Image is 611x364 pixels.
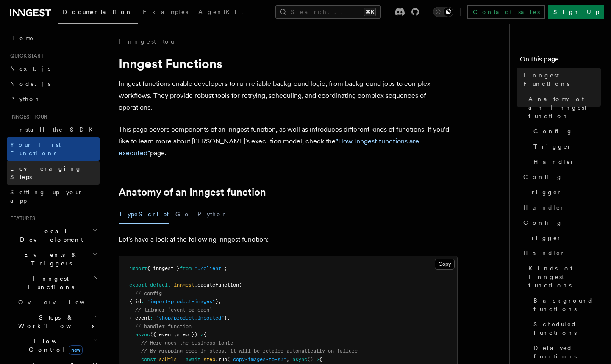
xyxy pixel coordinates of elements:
span: Trigger [523,188,562,196]
span: .run [215,356,227,362]
span: s3Urls [159,356,177,362]
a: Contact sales [467,5,545,19]
span: "shop/product.imported" [156,315,224,321]
a: Kinds of Inngest functions [525,261,601,293]
span: Config [533,127,573,135]
span: () [307,356,313,362]
a: Home [7,30,100,46]
span: async [292,356,307,362]
span: "./client" [194,265,224,271]
span: Next.js [10,65,50,72]
span: "import-product-images" [147,298,215,304]
span: , [286,356,289,362]
span: Handler [523,249,565,257]
p: Inngest functions enable developers to run reliable background logic, from background jobs to com... [119,78,458,113]
span: "copy-images-to-s3" [230,356,286,362]
span: Scheduled functions [533,320,601,337]
a: Config [530,124,601,139]
a: Background functions [530,293,601,317]
span: Examples [143,8,188,15]
a: Inngest tour [119,37,178,46]
span: new [69,345,83,355]
span: Trigger [533,142,572,151]
span: // config [135,290,162,296]
a: Python [7,91,100,107]
span: } [215,298,218,304]
span: Delayed functions [533,344,601,361]
a: Scheduled functions [530,317,601,340]
span: Quick start [7,52,44,59]
span: Install the SDK [10,126,98,133]
span: Inngest tour [7,113,47,120]
span: } [224,315,227,321]
a: Trigger [530,139,601,154]
span: { [203,331,206,337]
button: Go [175,205,191,224]
span: Handler [533,157,575,166]
span: , [218,298,221,304]
a: Handler [520,200,601,215]
kbd: ⌘K [364,8,376,16]
span: const [141,356,156,362]
span: Config [523,218,563,227]
a: Your first Functions [7,137,100,161]
a: Documentation [58,3,138,24]
span: Leveraging Steps [10,165,82,180]
button: TypeScript [119,205,169,224]
a: AgentKit [193,3,248,23]
span: // Here goes the business logic [141,340,233,346]
span: AgentKit [198,8,243,15]
span: // By wrapping code in steps, it will be retried automatically on failure [141,348,358,354]
span: ( [239,282,242,288]
a: Node.js [7,76,100,91]
a: Config [520,169,601,185]
a: Examples [138,3,193,23]
a: Handler [530,154,601,169]
span: // trigger (event or cron) [135,307,212,313]
span: { id [129,298,141,304]
button: Search...⌘K [275,5,381,19]
span: Flow Control [15,337,93,354]
span: { event [129,315,150,321]
span: Events & Triggers [7,251,92,267]
span: Anatomy of an Inngest function [528,95,601,120]
span: ; [224,265,227,271]
a: Install the SDK [7,122,100,137]
button: Flow Controlnew [15,334,100,357]
p: Let's have a look at the following Inngest function: [119,234,458,245]
span: Setting up your app [10,189,83,204]
span: = [180,356,183,362]
span: Local Development [7,227,92,244]
h4: On this page [520,54,601,68]
a: Setting up your app [7,185,100,208]
a: Trigger [520,230,601,245]
span: // handler function [135,323,192,329]
span: Config [523,173,563,181]
span: => [313,356,319,362]
a: Anatomy of an Inngest function [119,186,266,198]
button: Events & Triggers [7,247,100,271]
a: Delayed functions [530,340,601,364]
button: Steps & Workflows [15,310,100,334]
span: await [186,356,200,362]
p: This page covers components of an Inngest function, as well as introduces different kinds of func... [119,124,458,159]
span: Trigger [523,234,562,242]
a: Config [520,215,601,230]
span: Features [7,215,35,222]
button: Copy [435,259,455,270]
span: from [180,265,192,271]
span: .createFunction [194,282,239,288]
span: Documentation [63,8,133,15]
span: : [150,315,153,321]
a: Sign Up [548,5,604,19]
span: step [203,356,215,362]
a: Inngest Functions [520,68,601,91]
span: Background functions [533,296,601,313]
span: step }) [177,331,197,337]
span: ( [227,356,230,362]
button: Python [197,205,228,224]
a: Anatomy of an Inngest function [525,91,601,124]
span: export [129,282,147,288]
span: Python [10,96,41,102]
span: => [197,331,203,337]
